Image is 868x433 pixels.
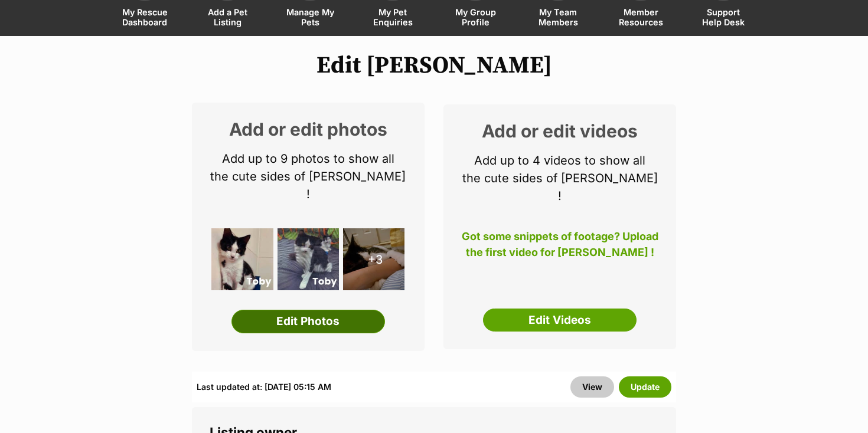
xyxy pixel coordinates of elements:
[461,228,658,267] p: Got some snippets of footage? Upload the first video for [PERSON_NAME] !
[201,7,254,27] span: Add a Pet Listing
[366,7,419,27] span: My Pet Enquiries
[461,122,658,140] h2: Add or edit videos
[231,310,385,333] a: Edit Photos
[614,7,667,27] span: Member Resources
[619,376,671,398] button: Update
[697,7,750,27] span: Support Help Desk
[531,7,585,27] span: My Team Members
[118,7,171,27] span: My Rescue Dashboard
[343,228,405,290] div: +3
[461,152,658,205] p: Add up to 4 videos to show all the cute sides of [PERSON_NAME] !
[283,7,337,27] span: Manage My Pets
[210,120,407,138] h2: Add or edit photos
[210,150,407,203] p: Add up to 9 photos to show all the cute sides of [PERSON_NAME] !
[449,7,502,27] span: My Group Profile
[483,309,637,332] a: Edit Videos
[197,376,331,398] div: Last updated at: [DATE] 05:15 AM
[570,376,614,398] a: View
